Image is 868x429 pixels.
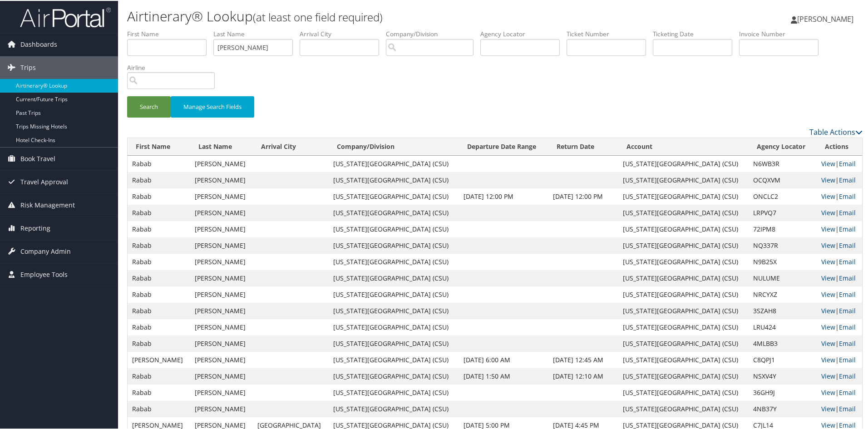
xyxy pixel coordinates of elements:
[749,384,817,400] td: 36GH9J
[459,137,548,155] th: Departure Date Range: activate to sort column ascending
[817,187,862,204] td: |
[128,302,190,318] td: Rabab
[329,286,459,302] td: [US_STATE][GEOGRAPHIC_DATA] (CSU)
[817,220,862,237] td: |
[618,269,749,286] td: [US_STATE][GEOGRAPHIC_DATA] (CSU)
[821,387,835,396] a: View
[329,269,459,286] td: [US_STATE][GEOGRAPHIC_DATA] (CSU)
[821,273,835,281] a: View
[20,147,55,169] span: Book Travel
[817,351,862,367] td: |
[749,204,817,220] td: LRPVQ7
[459,351,548,367] td: [DATE] 6:00 AM
[480,29,567,38] label: Agency Locator
[171,95,254,117] button: Manage Search Fields
[817,318,862,335] td: |
[128,171,190,187] td: Rabab
[128,204,190,220] td: Rabab
[817,171,862,187] td: |
[128,220,190,237] td: Rabab
[20,6,111,27] img: airportal-logo.png
[749,367,817,384] td: NSXV4Y
[809,126,863,136] a: Table Actions
[817,400,862,416] td: |
[329,171,459,187] td: [US_STATE][GEOGRAPHIC_DATA] (CSU)
[817,269,862,286] td: |
[839,224,856,232] a: Email
[791,5,863,32] a: [PERSON_NAME]
[329,187,459,204] td: [US_STATE][GEOGRAPHIC_DATA] (CSU)
[839,404,856,412] a: Email
[329,204,459,220] td: [US_STATE][GEOGRAPHIC_DATA] (CSU)
[618,204,749,220] td: [US_STATE][GEOGRAPHIC_DATA] (CSU)
[190,269,253,286] td: [PERSON_NAME]
[329,400,459,416] td: [US_STATE][GEOGRAPHIC_DATA] (CSU)
[618,400,749,416] td: [US_STATE][GEOGRAPHIC_DATA] (CSU)
[190,335,253,351] td: [PERSON_NAME]
[839,191,856,200] a: Email
[749,318,817,335] td: LRU424
[329,367,459,384] td: [US_STATE][GEOGRAPHIC_DATA] (CSU)
[839,355,856,363] a: Email
[821,175,835,183] a: View
[821,306,835,314] a: View
[128,286,190,302] td: Rabab
[618,318,749,335] td: [US_STATE][GEOGRAPHIC_DATA] (CSU)
[749,351,817,367] td: C8QPJ1
[128,269,190,286] td: Rabab
[749,220,817,237] td: 72IPM8
[190,367,253,384] td: [PERSON_NAME]
[459,367,548,384] td: [DATE] 1:50 AM
[329,155,459,171] td: [US_STATE][GEOGRAPHIC_DATA] (CSU)
[190,318,253,335] td: [PERSON_NAME]
[190,351,253,367] td: [PERSON_NAME]
[20,170,68,192] span: Travel Approval
[548,351,619,367] td: [DATE] 12:45 AM
[20,262,68,285] span: Employee Tools
[618,137,749,155] th: Account: activate to sort column ascending
[190,187,253,204] td: [PERSON_NAME]
[20,55,36,78] span: Trips
[839,273,856,281] a: Email
[839,240,856,249] a: Email
[821,338,835,347] a: View
[329,302,459,318] td: [US_STATE][GEOGRAPHIC_DATA] (CSU)
[618,253,749,269] td: [US_STATE][GEOGRAPHIC_DATA] (CSU)
[20,239,71,262] span: Company Admin
[190,286,253,302] td: [PERSON_NAME]
[618,237,749,253] td: [US_STATE][GEOGRAPHIC_DATA] (CSU)
[329,253,459,269] td: [US_STATE][GEOGRAPHIC_DATA] (CSU)
[749,237,817,253] td: NQ337R
[653,29,739,38] label: Ticketing Date
[749,286,817,302] td: NRCYXZ
[749,335,817,351] td: 4MLBB3
[618,384,749,400] td: [US_STATE][GEOGRAPHIC_DATA] (CSU)
[821,355,835,363] a: View
[839,338,856,347] a: Email
[190,137,253,155] th: Last Name: activate to sort column ascending
[459,187,548,204] td: [DATE] 12:00 PM
[128,318,190,335] td: Rabab
[618,367,749,384] td: [US_STATE][GEOGRAPHIC_DATA] (CSU)
[817,253,862,269] td: |
[618,171,749,187] td: [US_STATE][GEOGRAPHIC_DATA] (CSU)
[821,207,835,216] a: View
[618,187,749,204] td: [US_STATE][GEOGRAPHIC_DATA] (CSU)
[618,286,749,302] td: [US_STATE][GEOGRAPHIC_DATA] (CSU)
[618,302,749,318] td: [US_STATE][GEOGRAPHIC_DATA] (CSU)
[128,137,190,155] th: First Name: activate to sort column ascending
[567,29,653,38] label: Ticket Number
[128,187,190,204] td: Rabab
[548,137,619,155] th: Return Date: activate to sort column ascending
[127,6,617,25] h1: Airtinerary® Lookup
[329,237,459,253] td: [US_STATE][GEOGRAPHIC_DATA] (CSU)
[618,220,749,237] td: [US_STATE][GEOGRAPHIC_DATA] (CSU)
[821,158,835,167] a: View
[817,384,862,400] td: |
[739,29,825,38] label: Invoice Number
[749,171,817,187] td: OCQXVM
[300,29,386,38] label: Arrival City
[821,240,835,249] a: View
[329,137,459,155] th: Company/Division
[329,220,459,237] td: [US_STATE][GEOGRAPHIC_DATA] (CSU)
